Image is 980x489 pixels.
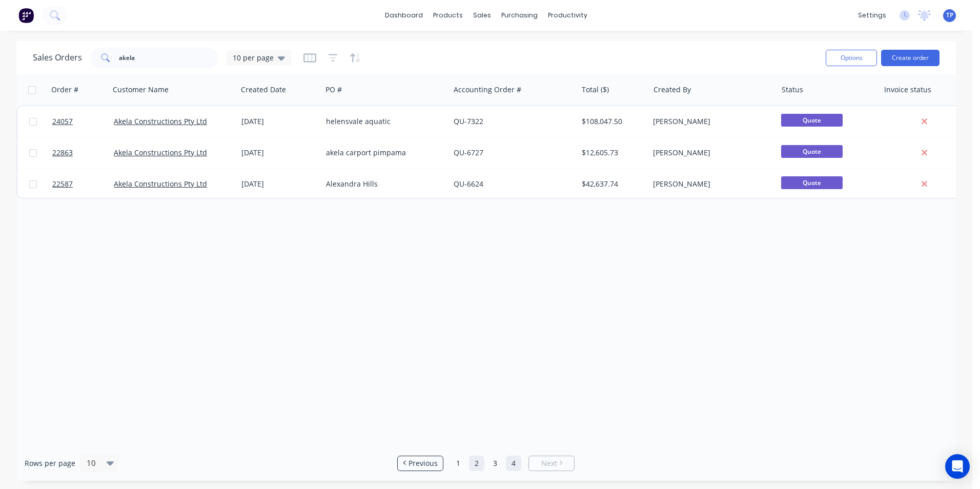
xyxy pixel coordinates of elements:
a: Page 2 [469,456,484,471]
div: Status [782,85,803,95]
div: PO # [325,85,342,95]
a: 22587 [52,169,114,199]
div: products [428,8,468,23]
span: 22863 [52,148,73,158]
div: Invoice status [884,85,931,95]
div: $108,047.50 [582,116,642,127]
span: 22587 [52,179,73,189]
div: sales [468,8,496,23]
div: Created Date [241,85,286,95]
img: Factory [18,8,34,23]
div: purchasing [496,8,543,23]
div: helensvale aquatic [326,116,440,127]
div: productivity [543,8,593,23]
a: dashboard [380,8,428,23]
a: Next page [529,458,574,468]
a: Akela Constructions Pty Ltd [114,179,207,189]
div: [PERSON_NAME] [653,116,767,127]
span: Rows per page [25,458,75,468]
input: Search... [119,48,219,68]
a: Akela Constructions Pty Ltd [114,116,207,126]
div: [PERSON_NAME] [653,179,767,189]
span: 24057 [52,116,73,127]
span: TP [946,11,953,20]
span: Quote [781,145,843,158]
div: [DATE] [241,148,318,158]
div: Alexandra Hills [326,179,440,189]
div: [DATE] [241,116,318,127]
a: Page 1 [451,456,466,471]
span: Quote [781,176,843,189]
div: $12,605.73 [582,148,642,158]
div: Open Intercom Messenger [945,454,970,479]
span: Quote [781,114,843,127]
a: QU-6727 [454,148,483,157]
div: akela carport pimpama [326,148,440,158]
div: settings [853,8,891,23]
button: Create order [881,50,940,66]
div: Accounting Order # [454,85,521,95]
div: Total ($) [582,85,609,95]
div: [DATE] [241,179,318,189]
a: QU-7322 [454,116,483,126]
h1: Sales Orders [33,53,82,63]
a: Previous page [398,458,443,468]
div: $42,637.74 [582,179,642,189]
span: Previous [409,458,438,468]
div: Customer Name [113,85,169,95]
a: Page 4 is your current page [506,456,521,471]
div: Order # [51,85,78,95]
a: Akela Constructions Pty Ltd [114,148,207,157]
span: Next [541,458,557,468]
div: Created By [654,85,691,95]
ul: Pagination [393,456,579,471]
a: Page 3 [487,456,503,471]
button: Options [826,50,877,66]
a: QU-6624 [454,179,483,189]
a: 22863 [52,137,114,168]
a: 24057 [52,106,114,137]
span: 10 per page [233,52,274,63]
div: [PERSON_NAME] [653,148,767,158]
